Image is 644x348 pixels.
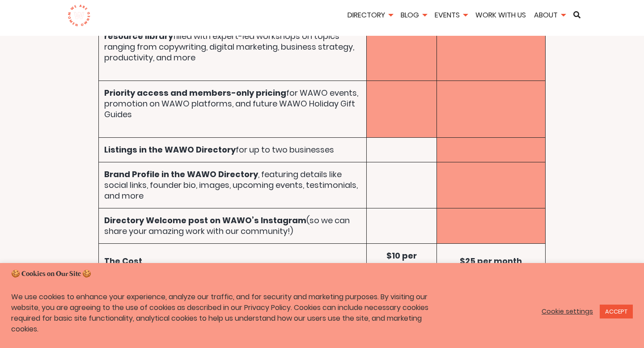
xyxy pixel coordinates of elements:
[432,10,470,20] a: Events
[531,10,568,20] a: About
[104,215,306,226] b: Directory Welcome post on WAWO’s Instagram
[344,10,396,20] a: Directory
[104,169,258,180] b: Brand Profile in the WAWO Directory
[386,250,417,272] strong: $10 per month
[104,20,361,63] p: filled with expert-led workshops on topics ranging from copywriting, digital marketing, business ...
[531,10,568,22] li: About
[600,305,633,318] a: ACCEPT
[570,11,584,18] a: Search
[104,144,236,155] b: Listings in the WAWO Directory
[460,255,522,267] strong: $25 per month
[398,10,430,20] a: Blog
[104,169,361,201] p: , featuring details like social links, founder bio, images, upcoming events, testimonials, and more
[104,215,361,237] p: (so we can share your amazing work with our community!)
[398,10,430,22] li: Blog
[344,10,396,22] li: Directory
[11,292,446,335] p: We use cookies to enhance your experience, analyze our traffic, and for security and marketing pu...
[542,307,593,315] a: Cookie settings
[104,88,361,120] p: for WAWO events, promotion on WAWO platforms, and future WAWO Holiday Gift Guides
[472,10,529,20] a: Work With Us
[11,269,633,279] h5: 🍪 Cookies on Our Site 🍪
[104,144,361,155] p: for up to two businesses
[68,4,90,27] img: logo
[104,87,286,98] b: Priority access and members-only pricing
[104,255,142,267] strong: The Cost
[432,10,470,22] li: Events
